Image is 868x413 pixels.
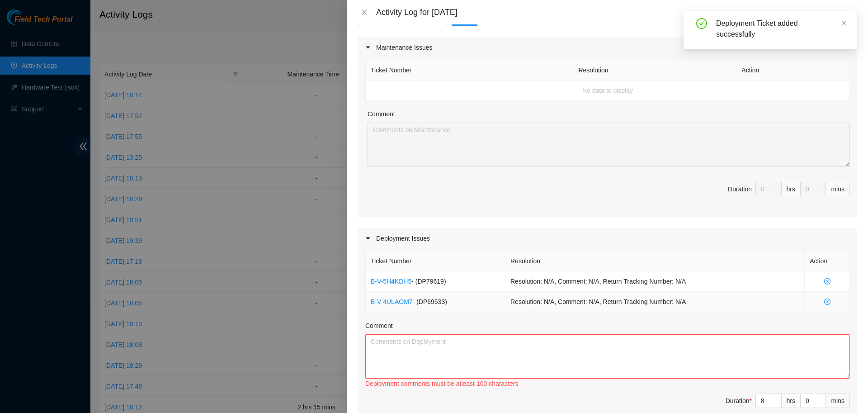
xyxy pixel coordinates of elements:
a: B-V-5H4KDH5 [371,278,411,285]
textarea: Comment [368,123,850,167]
span: - ( DP79619 ) [411,278,446,285]
div: hrs [782,182,801,196]
button: Close [358,8,371,17]
div: Deployment Ticket added successfully [716,18,846,40]
th: Action [805,251,850,271]
th: Resolution [505,251,805,271]
span: check-circle [696,18,707,29]
div: Duration [728,184,752,194]
div: hrs [782,394,801,408]
div: mins [826,182,850,196]
span: caret-right [365,45,371,50]
div: Activity Log for [DATE] [376,7,857,17]
div: Deployment Issues [358,228,857,249]
label: Comment [368,109,395,119]
span: close-circle [810,278,844,285]
span: - ( DP69533 ) [413,298,447,305]
div: mins [826,394,850,408]
td: Resolution: N/A, Comment: N/A, Return Tracking Number: N/A [505,292,805,312]
textarea: Comment [365,334,850,379]
td: Resolution: N/A, Comment: N/A, Return Tracking Number: N/A [505,271,805,292]
td: No data to display [366,81,850,101]
th: Resolution [573,60,736,81]
th: Action [736,60,850,81]
a: B-V-4ULAOM7 [371,298,413,305]
label: Comment [365,321,393,331]
div: Duration [726,396,752,406]
th: Ticket Number [366,251,505,271]
span: close [841,20,847,26]
div: Deployment comments must be atleast 100 characters [365,379,850,389]
th: Ticket Number [366,60,573,81]
span: caret-right [365,236,371,241]
div: Maintenance Issues [358,37,857,58]
span: close-circle [810,299,844,305]
span: close [361,9,368,16]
